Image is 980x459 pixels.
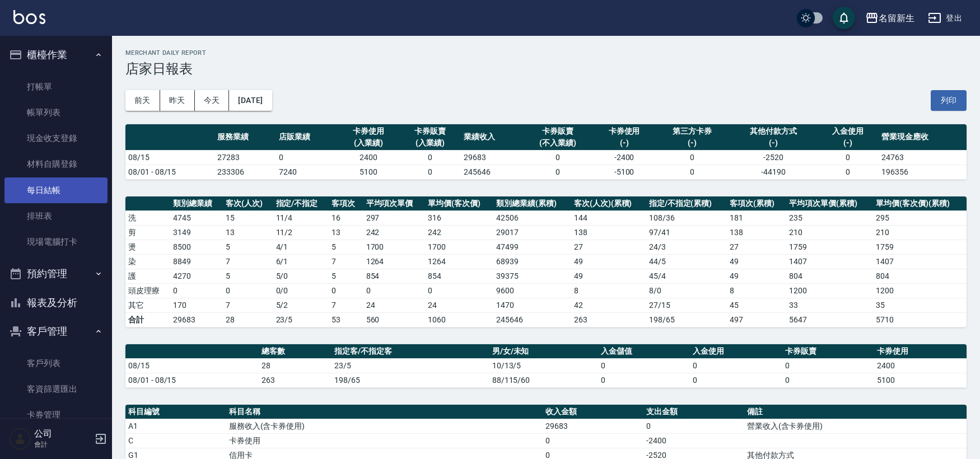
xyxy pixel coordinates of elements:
td: 24 [363,298,426,312]
td: 23/5 [332,358,489,373]
th: 入金儲值 [598,344,690,359]
td: 560 [363,312,426,327]
td: 242 [425,225,493,240]
th: 平均項次單價(累積) [786,196,873,211]
td: 1407 [786,254,873,269]
td: 2400 [874,358,967,373]
td: 29683 [461,150,522,165]
a: 現金收支登錄 [4,125,108,151]
td: 49 [727,269,786,283]
button: 今天 [195,90,230,111]
td: 23/5 [273,312,329,327]
button: 名留新生 [861,7,919,30]
div: (-) [732,137,815,149]
td: 29683 [543,419,643,433]
td: 3149 [170,225,223,240]
td: 11 / 4 [273,210,329,225]
td: 1407 [873,254,967,269]
td: 53 [329,312,363,327]
td: 8 [571,283,646,298]
td: 28 [259,358,332,373]
h5: 公司 [34,428,91,439]
div: 第三方卡券 [658,125,727,137]
table: a dense table [125,344,967,388]
td: 5 / 2 [273,298,329,312]
button: [DATE] [229,90,272,111]
td: 營業收入(含卡券使用) [744,419,967,433]
th: 客項次 [329,196,363,211]
div: (入業績) [402,137,458,149]
td: 854 [363,269,426,283]
td: 其它 [125,298,170,312]
td: 198/65 [646,312,727,327]
td: 6 / 1 [273,254,329,269]
td: 4 / 1 [273,240,329,254]
td: -2400 [643,433,744,448]
td: 頭皮理療 [125,283,170,298]
td: 5 [329,269,363,283]
td: 68939 [493,254,571,269]
td: 15 [223,210,273,225]
td: 7 [329,298,363,312]
th: 男/女/未知 [489,344,598,359]
div: (-) [820,137,876,149]
h2: Merchant Daily Report [125,49,967,57]
td: 13 [329,225,363,240]
a: 帳單列表 [4,100,108,125]
th: 收入金額 [543,405,643,419]
td: 5 [329,240,363,254]
td: 10/13/5 [489,358,598,373]
th: 卡券販賣 [782,344,875,359]
th: 科目名稱 [226,405,543,419]
td: 242 [363,225,426,240]
td: -5100 [594,165,655,179]
td: 97 / 41 [646,225,727,240]
td: 196356 [879,165,967,179]
div: 名留新生 [879,11,914,25]
td: 5710 [873,312,967,327]
td: 854 [425,269,493,283]
div: 其他付款方式 [732,125,815,137]
th: 指定/不指定 [273,196,329,211]
button: save [833,7,855,29]
a: 現場電腦打卡 [4,229,108,255]
th: 科目編號 [125,405,226,419]
td: 8849 [170,254,223,269]
td: 245646 [493,312,571,327]
td: 88/115/60 [489,373,598,387]
td: 染 [125,254,170,269]
td: 08/15 [125,358,259,373]
td: 138 [727,225,786,240]
td: 7 [223,254,273,269]
td: 1759 [873,240,967,254]
td: 27283 [214,150,276,165]
a: 打帳單 [4,74,108,100]
td: 24763 [879,150,967,165]
td: 0 [782,358,875,373]
td: 170 [170,298,223,312]
th: 總客數 [259,344,332,359]
td: 29683 [170,312,223,327]
td: 1700 [425,240,493,254]
td: 804 [786,269,873,283]
td: 0 [522,165,593,179]
button: 列印 [931,90,967,111]
td: 合計 [125,312,170,327]
div: 卡券販賣 [402,125,458,137]
td: 39375 [493,269,571,283]
th: 卡券使用 [874,344,967,359]
td: 8500 [170,240,223,254]
td: 0 [817,150,879,165]
td: 11 / 2 [273,225,329,240]
td: -2400 [594,150,655,165]
button: 前天 [125,90,160,111]
h3: 店家日報表 [125,61,967,77]
td: 0 / 0 [273,283,329,298]
td: 27 [727,240,786,254]
td: 24 / 3 [646,240,727,254]
a: 材料自購登錄 [4,151,108,177]
td: 198/65 [332,373,489,387]
td: 0 [690,358,782,373]
td: 5100 [874,373,967,387]
td: 1264 [363,254,426,269]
